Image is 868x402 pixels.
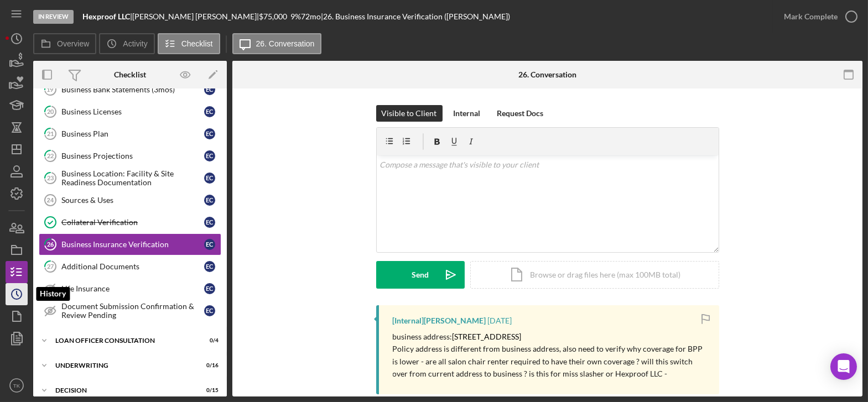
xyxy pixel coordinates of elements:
div: Send [412,261,429,289]
a: 22Business ProjectionsEC [39,145,221,167]
p: Policy address is different from business address, also need to verify why coverage for BPP is lo... [393,343,708,380]
div: 0 / 15 [199,387,219,394]
button: 26. Conversation [232,33,322,54]
a: Document Submission Confirmation & Review PendingEC [39,300,221,322]
div: E C [204,261,215,272]
div: Request Docs [497,105,544,122]
div: 0 / 4 [199,337,219,344]
span: $75,000 [259,12,287,21]
div: Loan Officer Consultation [55,337,191,344]
div: Business Plan [61,129,204,138]
div: Business Insurance Verification [61,240,204,249]
button: Mark Complete [773,6,862,28]
button: Send [376,261,465,289]
button: TK [6,374,28,396]
mark: [STREET_ADDRESS] [453,332,522,341]
tspan: 22 [47,152,54,159]
div: 72 mo [301,12,321,21]
a: 23Business Location: Facility & Site Readiness DocumentationEC [39,167,221,189]
div: Sources & Uses [61,196,204,205]
button: Checklist [158,33,220,54]
button: Request Docs [492,105,549,122]
b: Hexproof LLC [82,12,130,21]
div: E C [204,195,215,206]
button: Activity [99,33,154,54]
button: Overview [33,33,96,54]
div: E C [204,84,215,95]
tspan: 19 [47,86,54,93]
div: In Review [33,10,74,24]
tspan: 20 [47,108,54,115]
text: TK [13,383,20,389]
div: Business Bank Statements (3mos) [61,85,204,94]
div: | [82,12,132,21]
label: Activity [123,39,147,48]
div: E C [204,283,215,294]
div: Checklist [114,70,146,79]
button: Visible to Client [376,105,443,122]
a: 19Business Bank Statements (3mos)EC [39,79,221,101]
tspan: 23 [47,174,54,181]
div: Collateral Verification [61,218,204,227]
time: 2025-09-08 20:14 [488,316,512,325]
div: Life Insurance [61,284,204,293]
a: 26Business Insurance VerificationEC [39,233,221,255]
div: Decision [55,387,191,394]
div: Additional Documents [61,262,204,271]
div: Business Projections [61,152,204,160]
label: Overview [57,39,89,48]
div: 26. Conversation [518,70,576,79]
button: Internal [448,105,486,122]
div: 0 / 16 [199,362,219,369]
a: Life InsuranceEC [39,278,221,300]
div: E C [204,128,215,139]
p: business address: [393,331,708,343]
label: 26. Conversation [256,39,315,48]
a: 20Business LicensesEC [39,101,221,123]
div: | 26. Business Insurance Verification ([PERSON_NAME]) [321,12,510,21]
div: Business Licenses [61,107,204,116]
a: 21Business PlanEC [39,123,221,145]
div: E C [204,106,215,117]
div: E C [204,173,215,184]
div: Visible to Client [382,105,437,122]
div: E C [204,239,215,250]
div: Business Location: Facility & Site Readiness Documentation [61,169,204,187]
div: Internal [454,105,481,122]
div: E C [204,150,215,161]
div: Underwriting [55,362,191,369]
div: Document Submission Confirmation & Review Pending [61,302,204,320]
tspan: 26 [47,241,54,248]
tspan: 27 [47,263,54,270]
label: Checklist [181,39,213,48]
a: 27Additional DocumentsEC [39,255,221,278]
a: Collateral VerificationEC [39,211,221,233]
div: Open Intercom Messenger [830,353,857,380]
div: E C [204,305,215,316]
div: [Internal] [PERSON_NAME] [393,316,486,325]
tspan: 24 [47,197,54,203]
a: 24Sources & UsesEC [39,189,221,211]
div: 9 % [290,12,301,21]
div: Mark Complete [784,6,838,28]
tspan: 21 [47,130,54,137]
div: [PERSON_NAME] [PERSON_NAME] | [132,12,259,21]
div: E C [204,217,215,228]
